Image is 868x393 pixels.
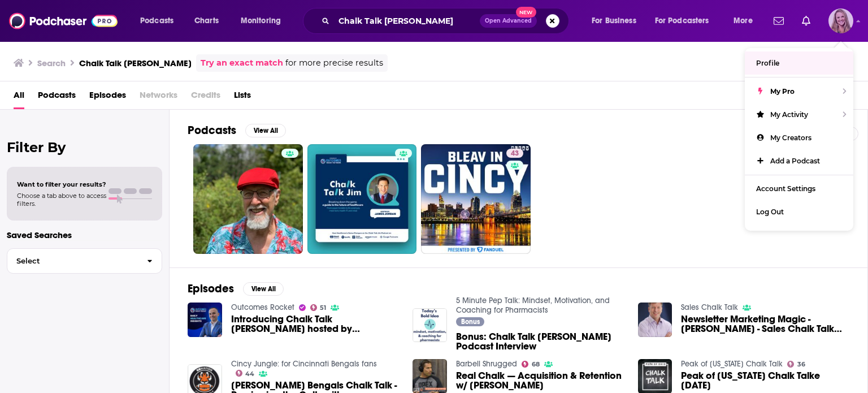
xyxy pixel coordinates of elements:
[140,86,177,109] span: Networks
[756,59,779,67] span: Profile
[194,13,219,29] span: Charts
[787,361,805,368] a: 36
[191,86,220,109] span: Credits
[132,12,188,30] button: open menu
[231,359,377,369] a: Cincy Jungle: for Cincinnati Bengals fans
[770,87,795,96] span: My Pro
[233,12,296,30] button: open menu
[38,86,76,109] a: Podcasts
[485,18,532,24] span: Open Advanced
[7,248,162,274] button: Select
[681,371,849,390] span: Peak of [US_STATE] Chalk Talke [DATE]
[243,282,284,296] button: View All
[320,305,326,310] span: 51
[797,11,815,31] a: Show notifications dropdown
[241,13,281,29] span: Monitoring
[231,303,294,312] a: Outcomes Rocket
[681,314,849,334] span: Newsletter Marketing Magic - [PERSON_NAME] - Sales Chalk Talk #234
[745,149,853,172] a: Add a Podcast
[140,13,173,29] span: Podcasts
[456,359,517,369] a: Barbell Shrugged
[756,208,784,216] span: Log Out
[681,371,849,390] a: Peak of Ohio Chalk Talke 4-4-18
[648,12,726,30] button: open menu
[245,124,286,137] button: View All
[511,148,519,159] span: 43
[456,371,624,390] a: Real Chalk — Acquisition & Retention w/ Jim Crowell
[456,296,610,315] a: 5 Minute Pep Talk: Mindset, Motivation, and Coaching for Pharmacists
[37,58,66,68] h3: Search
[413,308,447,343] img: Bonus: Chalk Talk Jim Podcast Interview
[9,10,118,32] img: Podchaser - Follow, Share and Rate Podcasts
[828,8,853,33] span: Logged in as KirstinPitchPR
[828,8,853,33] img: User Profile
[522,361,540,368] a: 68
[188,282,234,296] h2: Episodes
[14,86,24,109] a: All
[285,57,383,70] span: for more precise results
[7,230,162,240] p: Saved Searches
[7,257,138,265] span: Select
[681,314,849,334] a: Newsletter Marketing Magic - Jim Palmer - Sales Chalk Talk #234
[421,144,531,254] a: 43
[655,13,709,29] span: For Podcasters
[310,304,327,311] a: 51
[756,184,815,193] span: Account Settings
[201,57,283,70] a: Try an exact match
[456,332,624,351] span: Bonus: Chalk Talk [PERSON_NAME] Podcast Interview
[188,123,286,137] a: PodcastsView All
[334,12,480,30] input: Search podcasts, credits, & more...
[236,370,255,377] a: 44
[234,86,251,109] a: Lists
[89,86,126,109] a: Episodes
[584,12,650,30] button: open menu
[245,372,254,377] span: 44
[745,51,853,75] a: Profile
[797,362,805,367] span: 36
[456,332,624,351] a: Bonus: Chalk Talk Jim Podcast Interview
[506,149,523,158] a: 43
[745,48,853,231] ul: Show profile menu
[745,177,853,200] a: Account Settings
[532,362,540,367] span: 68
[770,133,811,142] span: My Creators
[188,303,222,337] img: Introducing Chalk Talk Jim hosted by James Jordan, Strategic Health Care and Life Sciences Consul...
[79,58,192,68] h3: Chalk Talk [PERSON_NAME]
[828,8,853,33] button: Show profile menu
[770,110,808,119] span: My Activity
[456,371,624,390] span: Real Chalk — Acquisition & Retention w/ [PERSON_NAME]
[726,12,767,30] button: open menu
[231,314,400,334] span: Introducing Chalk Talk [PERSON_NAME] hosted by [PERSON_NAME], Strategic Health Care and Life Scie...
[187,12,225,30] a: Charts
[745,126,853,149] a: My Creators
[681,359,783,369] a: Peak of Ohio Chalk Talk
[188,123,236,137] h2: Podcasts
[7,139,162,156] h2: Filter By
[188,282,284,296] a: EpisodesView All
[480,14,537,28] button: Open AdvancedNew
[638,303,672,337] img: Newsletter Marketing Magic - Jim Palmer - Sales Chalk Talk #234
[681,303,738,312] a: Sales Chalk Talk
[769,11,788,31] a: Show notifications dropdown
[734,13,753,29] span: More
[461,318,480,325] span: Bonus
[17,192,106,208] span: Choose a tab above to access filters.
[770,157,820,165] span: Add a Podcast
[17,180,106,188] span: Want to filter your results?
[516,7,536,18] span: New
[592,13,636,29] span: For Business
[231,314,400,334] a: Introducing Chalk Talk Jim hosted by James Jordan, Strategic Health Care and Life Sciences Consul...
[314,8,580,34] div: Search podcasts, credits, & more...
